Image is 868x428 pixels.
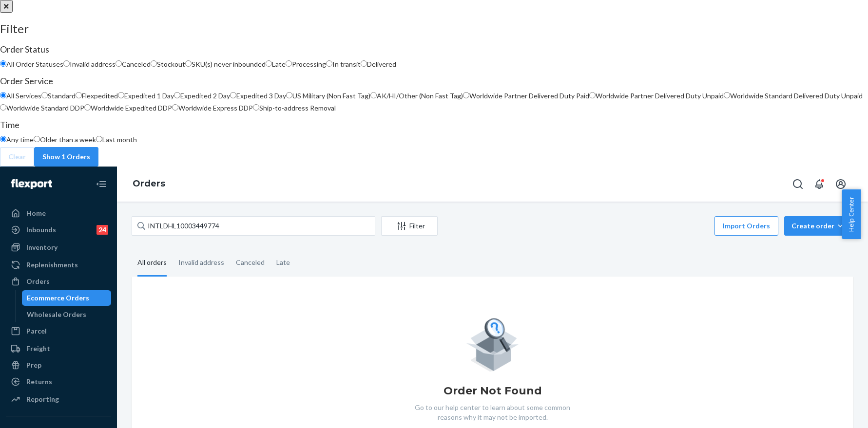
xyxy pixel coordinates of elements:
span: Any time [6,135,34,144]
span: Worldwide Partner Delivered Duty Unpaid [596,92,724,100]
span: Worldwide Expedited DDP [91,104,172,112]
span: Worldwide Partner Delivered Duty Paid [469,92,589,100]
span: Worldwide Standard Delivered Duty Unpaid [730,92,863,100]
input: Expedited 2 Day [174,92,180,98]
span: Worldwide Standard DDP [6,104,84,112]
span: US Military (Non Fast Tag) [292,92,370,100]
span: Processing [292,60,326,68]
span: Late [272,60,286,68]
input: AK/HI/Other (Non Fast Tag) [370,92,377,98]
input: Worldwide Standard Delivered Duty Unpaid [724,92,730,98]
input: Worldwide Express DDP [172,104,178,111]
input: US Military (Non Fast Tag) [286,92,292,98]
span: Worldwide Express DDP [178,104,253,112]
span: Invalid address [70,60,116,68]
button: Show 1 Orders [34,147,98,167]
span: Standard [48,92,76,100]
input: Late [266,60,272,67]
span: Flexpedited [82,92,118,100]
span: AK/HI/Other (Non Fast Tag) [377,92,463,100]
span: Older than a week [40,135,96,144]
span: Ship-to-address Removal [259,104,336,112]
span: Expedited 3 Day [236,92,286,100]
input: In transit [326,60,332,67]
span: Expedited 2 Day [180,92,230,100]
input: Last month [96,136,102,142]
span: Canceled [122,60,151,68]
input: Flexpedited [76,92,82,98]
span: Delivered [367,60,396,68]
input: Older than a week [34,136,40,142]
input: Invalid address [63,60,70,67]
input: Standard [41,92,48,98]
span: Last month [102,135,137,144]
span: SKU(s) never inbounded [192,60,266,68]
input: SKU(s) never inbounded [185,60,192,67]
input: Worldwide Partner Delivered Duty Unpaid [589,92,596,98]
span: All Services [6,92,41,100]
input: Ship-to-address Removal [253,104,259,111]
input: Expedited 1 Day [118,92,124,98]
span: Stockout [157,60,185,68]
span: All Order Statuses [6,60,63,68]
input: Canceled [116,60,122,67]
span: In transit [332,60,361,68]
span: Expedited 1 Day [124,92,174,100]
input: Worldwide Expedited DDP [84,104,91,111]
input: Stockout [151,60,157,67]
input: Expedited 3 Day [230,92,236,98]
input: Delivered [361,60,367,67]
input: Worldwide Partner Delivered Duty Paid [463,92,469,98]
input: Processing [286,60,292,67]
